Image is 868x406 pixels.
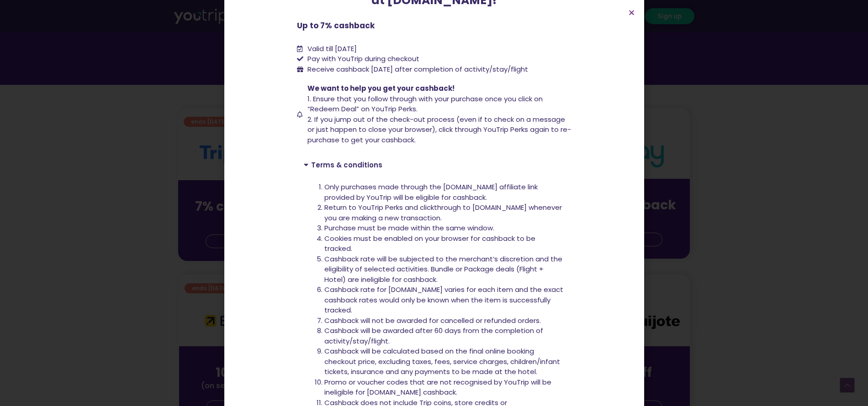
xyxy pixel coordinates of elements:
[324,326,564,346] li: Cashback will be awarded after 60 days from the completion of activity/stay/flight.
[297,20,375,31] b: Up to 7% cashback
[297,154,571,175] div: Terms & conditions
[324,182,564,203] li: Only purchases made through the [DOMAIN_NAME] affiliate link provided by YouTrip will be eligible...
[324,377,564,398] li: Promo or voucher codes that are not recognised by YouTrip will be ineligible for [DOMAIN_NAME] ca...
[324,285,564,316] li: Cashback rate for [DOMAIN_NAME] varies for each item and the exact cashback rates would only be k...
[307,44,357,53] span: Valid till [DATE]
[305,54,419,64] span: Pay with YouTrip during checkout
[324,346,564,377] li: Cashback will be calculated based on the final online booking checkout price, excluding taxes, fe...
[307,64,528,74] span: Receive cashback [DATE] after completion of activity/stay/flight
[324,223,564,234] li: Purchase must be made within the same window.
[324,316,564,326] li: Cashback will not be awarded for cancelled or refunded orders.
[307,94,543,114] span: 1. Ensure that you follow through with your purchase once you click on “Redeem Deal” on YouTrip P...
[307,83,455,93] span: We want to help you get your cashback!
[628,9,635,16] a: Close
[311,160,382,170] a: Terms & conditions
[324,234,564,254] li: Cookies must be enabled on your browser for cashback to be tracked.
[307,115,571,145] span: 2. If you jump out of the check-out process (even if to check on a message or just happen to clos...
[324,254,564,285] li: Cashback rate will be subjected to the merchant’s discretion and the eligibility of selected acti...
[324,203,564,223] li: Return to YouTrip Perks and clickthrough to [DOMAIN_NAME] whenever you are making a new transaction.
